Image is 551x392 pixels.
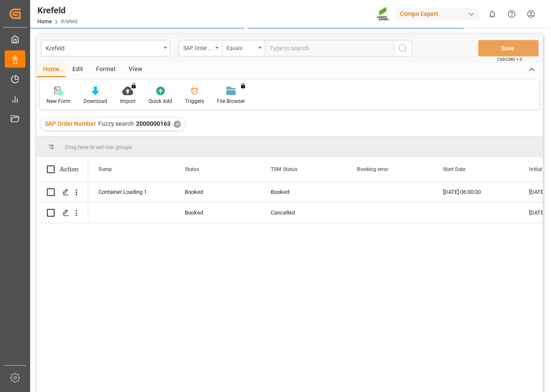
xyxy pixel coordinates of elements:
div: Triggers [185,97,204,105]
div: Krefeld [46,42,161,53]
button: search button [394,40,412,56]
button: Save [478,40,539,56]
div: Action [60,165,78,173]
div: Format [90,62,122,77]
div: Cancelled [271,203,336,223]
button: open menu [222,40,265,56]
div: View [122,62,149,77]
input: Type to search [265,40,394,56]
span: Status [185,166,199,172]
div: Compo Expert [396,8,479,20]
img: Screenshot%202023-09-29%20at%2010.02.21.png_1712312052.png [377,6,390,22]
div: Booked [185,182,250,202]
div: New Form [46,97,71,105]
a: Home [37,19,52,25]
div: Equals [226,42,256,52]
div: Home [37,62,66,77]
span: 2000000163 [136,120,170,127]
button: Compo Expert [396,6,483,22]
div: Edit [66,62,90,77]
div: Quick Add [149,97,172,105]
button: open menu [179,40,222,56]
div: SAP Order Number [183,42,213,52]
span: Start Date [443,166,465,172]
button: Help Center [502,4,521,24]
span: Ctrl/CMD + S [497,56,522,62]
span: Booking error [357,166,388,172]
button: open menu [41,40,170,56]
div: Press SPACE to select this row. [37,182,88,202]
div: Booked [185,203,250,223]
div: ✕ [173,121,181,128]
div: Krefeld [37,4,77,17]
span: Drag here to set row groups [65,144,132,150]
span: TSM Status [271,166,297,172]
div: Container Loading 1 [99,182,164,202]
div: Booked [271,182,336,202]
span: Ramp [99,166,112,172]
span: SAP Order Number [45,120,96,127]
div: Press SPACE to select this row. [37,202,88,223]
span: Fuzzy search [98,120,134,127]
div: [DATE] 06:00:00 [433,182,519,202]
div: Download [84,97,107,105]
button: show 0 new notifications [483,4,502,24]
